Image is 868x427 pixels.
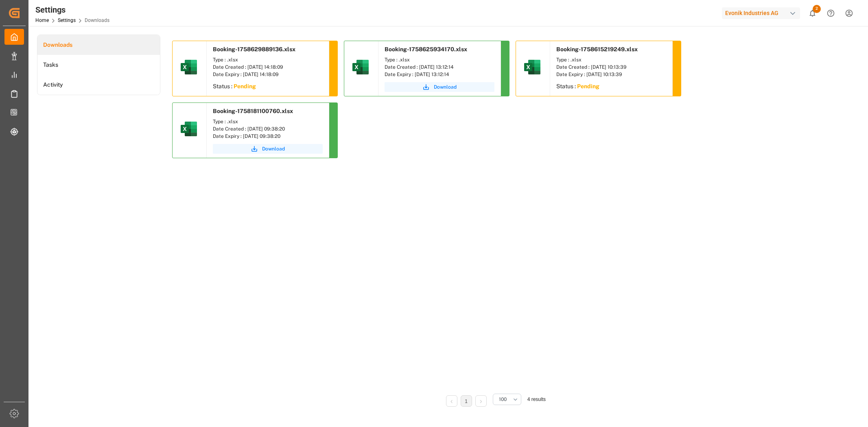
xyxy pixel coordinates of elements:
[385,46,467,52] span: Booking-1758625934170.xlsx
[813,5,821,13] span: 2
[213,63,323,71] div: Date Created : [DATE] 14:18:09
[434,83,457,91] span: Download
[213,108,293,114] span: Booking-1758181100760.xlsx
[722,5,803,21] button: Evonik Industries AG
[234,83,256,89] sapn: Pending
[556,71,666,78] div: Date Expiry : [DATE] 10:13:39
[556,56,666,63] div: Type : .xlsx
[213,144,323,154] button: Download
[385,82,494,92] button: Download
[207,80,329,95] div: Status :
[351,57,370,77] img: microsoft-excel-2019--v1.png
[179,57,199,77] img: microsoft-excel-2019--v1.png
[213,133,323,140] div: Date Expiry : [DATE] 09:38:20
[385,63,494,71] div: Date Created : [DATE] 13:12:14
[803,4,822,22] button: show 2 new notifications
[461,395,472,407] li: 1
[35,4,109,16] div: Settings
[37,75,160,95] a: Activity
[213,118,323,125] div: Type : .xlsx
[58,17,76,23] a: Settings
[556,63,666,71] div: Date Created : [DATE] 10:13:39
[499,396,507,403] span: 100
[262,145,285,152] span: Download
[385,71,494,78] div: Date Expiry : [DATE] 13:12:14
[213,56,323,63] div: Type : .xlsx
[213,46,295,52] span: Booking-1758629889136.xlsx
[37,35,160,55] a: Downloads
[722,7,800,19] div: Evonik Industries AG
[493,394,521,405] button: open menu
[385,56,494,63] div: Type : .xlsx
[35,17,49,23] a: Home
[179,119,199,139] img: microsoft-excel-2019--v1.png
[527,396,546,402] span: 4 results
[37,55,160,75] a: Tasks
[465,399,468,404] a: 1
[550,80,672,95] div: Status :
[556,46,638,52] span: Booking-1758615219249.xlsx
[475,395,487,407] li: Next Page
[213,125,323,133] div: Date Created : [DATE] 09:38:20
[577,83,599,89] sapn: Pending
[446,395,457,407] li: Previous Page
[822,4,840,22] button: Help Center
[213,71,323,78] div: Date Expiry : [DATE] 14:18:09
[523,57,542,77] img: microsoft-excel-2019--v1.png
